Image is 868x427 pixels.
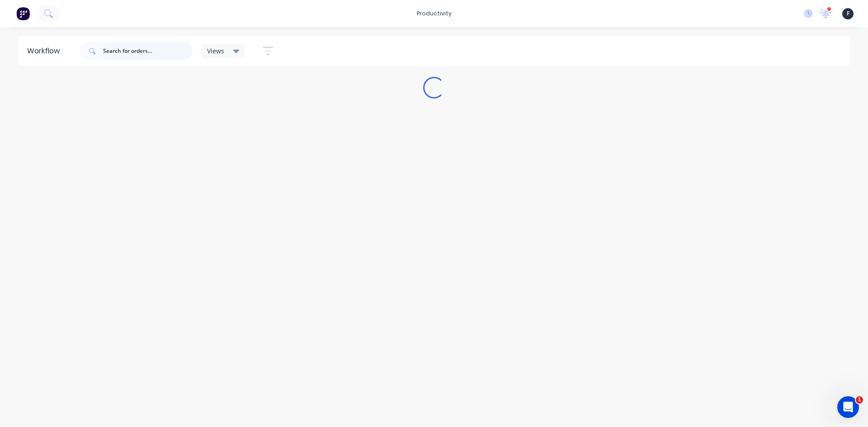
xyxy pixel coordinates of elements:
[412,7,456,20] div: productivity
[207,46,224,56] span: Views
[856,396,863,404] span: 1
[27,46,64,56] div: Workflow
[847,9,849,18] span: F
[837,396,859,418] iframe: Intercom live chat
[16,7,30,20] img: Factory
[103,42,193,60] input: Search for orders...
